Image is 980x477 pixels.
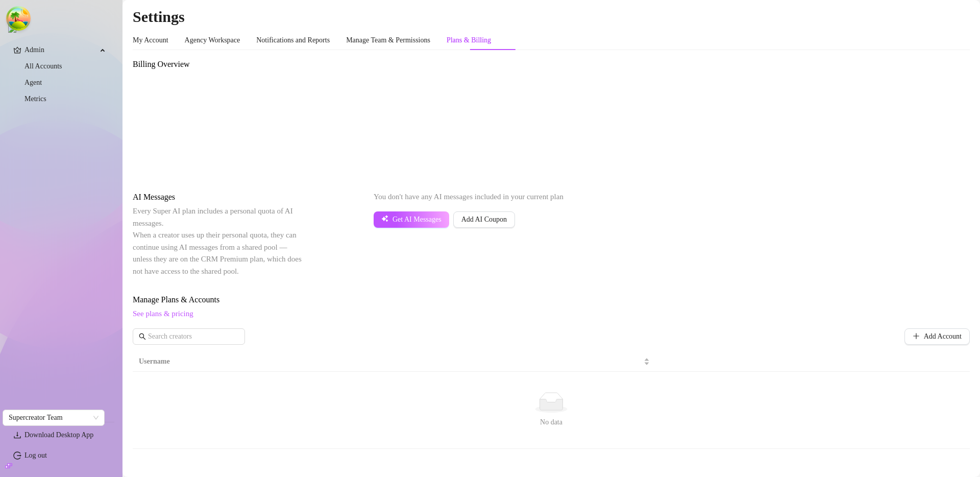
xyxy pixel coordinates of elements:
span: plus [913,332,920,340]
span: download [13,431,21,439]
div: Agency Workspace [185,35,240,46]
span: Add AI Coupon [461,216,507,224]
a: See plans & pricing [133,309,193,318]
a: All Accounts [24,62,62,70]
span: Username [139,356,642,367]
a: Metrics [24,95,46,103]
span: Download Desktop App [24,431,93,439]
button: Add AI Coupon [453,211,515,228]
span: Billing Overview [133,58,304,70]
span: Admin [24,42,97,58]
h2: Settings [133,7,970,27]
span: Get AI Messages [393,216,442,224]
span: search [139,333,146,340]
div: Manage Team & Permissions [346,35,430,46]
button: Open Tanstack query devtools [8,8,29,29]
div: My Account [133,35,168,46]
div: Notifications and Reports [256,35,330,46]
input: Search creators [148,331,231,342]
span: crown [13,46,21,54]
button: Add Account [904,328,970,345]
span: You don't have any AI messages included in your current plan [374,193,563,201]
div: No data [143,417,960,428]
button: Get AI Messages [374,211,449,228]
span: build [5,462,12,469]
a: Log out [24,451,47,459]
a: Agent [24,79,42,86]
th: Username [133,352,656,372]
span: Add Account [924,332,962,341]
span: Supercreator Team [9,410,99,425]
div: Plans & Billing [447,35,491,46]
span: Every Super AI plan includes a personal quota of AI messages. When a creator uses up their person... [133,207,302,275]
span: Manage Plans & Accounts [133,294,970,306]
span: AI Messages [133,191,304,203]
